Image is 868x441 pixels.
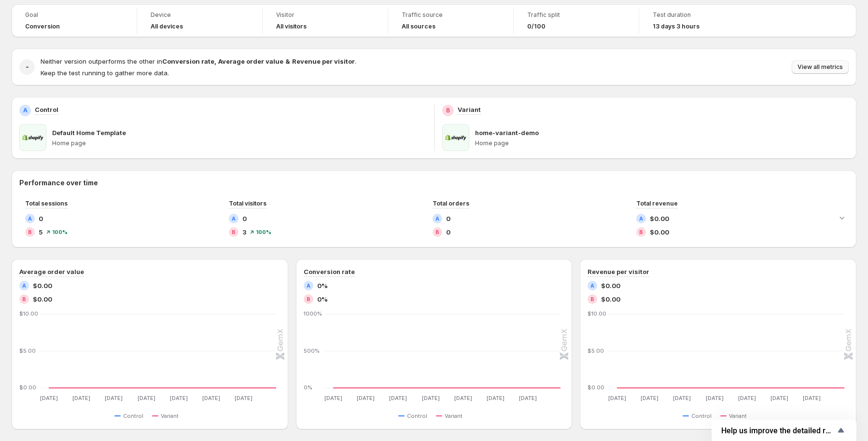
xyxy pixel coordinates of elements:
[19,384,36,391] text: $0.00
[304,310,322,317] text: 1000%
[324,395,342,401] text: [DATE]
[435,216,439,221] h2: A
[162,57,214,65] strong: Conversion rate
[653,10,751,31] a: Test duration13 days 3 hours
[683,410,715,422] button: Control
[721,426,835,435] span: Help us improve the detailed report for A/B campaigns
[105,395,123,401] text: [DATE]
[601,294,620,304] span: $0.00
[317,281,328,290] span: 0%
[232,216,236,221] h2: A
[527,10,625,31] a: Traffic split0/100
[19,124,46,151] img: Default Home Template
[588,267,649,276] h3: Revenue per visitor
[72,395,90,401] text: [DATE]
[161,412,179,420] span: Variant
[19,267,84,276] h3: Average order value
[446,214,450,223] span: 0
[673,395,691,401] text: [DATE]
[114,410,147,422] button: Control
[442,124,469,151] img: home-variant-demo
[276,11,374,19] span: Visitor
[588,347,604,354] text: $5.00
[276,10,374,31] a: VisitorAll visitors
[608,395,626,401] text: [DATE]
[35,105,58,114] p: Control
[706,395,724,401] text: [DATE]
[170,395,188,401] text: [DATE]
[26,62,29,72] h2: -
[28,229,32,235] h2: B
[639,216,643,221] h2: A
[357,395,375,401] text: [DATE]
[487,395,504,401] text: [DATE]
[435,229,439,235] h2: B
[218,57,283,65] strong: Average order value
[389,395,407,401] text: [DATE]
[41,69,169,77] span: Keep the test running to gather more data.
[151,11,249,19] span: Device
[720,410,751,422] button: Variant
[798,63,843,71] span: View all metrics
[39,214,43,223] span: 0
[242,227,246,237] span: 3
[285,57,290,65] strong: &
[433,200,469,207] span: Total orders
[235,395,252,401] text: [DATE]
[39,227,42,237] span: 5
[52,139,426,147] p: Home page
[25,11,123,19] span: Goal
[214,57,216,65] strong: ,
[445,412,462,420] span: Variant
[151,10,249,31] a: DeviceAll devices
[25,23,60,30] span: Conversion
[40,395,58,401] text: [DATE]
[19,347,36,354] text: $5.00
[527,11,625,19] span: Traffic split
[52,229,68,235] span: 100 %
[276,23,307,30] h4: All visitors
[803,395,821,401] text: [DATE]
[304,384,312,391] text: 0%
[19,310,38,317] text: $10.00
[304,347,320,354] text: 500%
[152,410,182,422] button: Variant
[304,267,355,276] h3: Conversion rate
[641,395,658,401] text: [DATE]
[242,214,247,223] span: 0
[256,229,271,235] span: 100 %
[475,139,849,147] p: Home page
[402,23,435,30] h4: All sources
[588,310,606,317] text: $10.00
[636,200,678,207] span: Total revenue
[232,229,236,235] h2: B
[653,23,700,30] span: 13 days 3 hours
[25,200,68,207] span: Total sessions
[398,410,431,422] button: Control
[292,57,355,65] strong: Revenue per visitor
[588,384,604,391] text: $0.00
[721,425,847,436] button: Show survey - Help us improve the detailed report for A/B campaigns
[151,23,183,30] h4: All devices
[653,11,751,19] span: Test duration
[22,296,26,302] h2: B
[19,178,849,188] h2: Performance over time
[454,395,472,401] text: [DATE]
[25,10,123,31] a: GoalConversion
[639,229,643,235] h2: B
[446,107,450,114] h2: B
[402,11,500,19] span: Traffic source
[590,296,594,302] h2: B
[601,281,620,290] span: $0.00
[307,296,310,302] h2: B
[729,412,747,420] span: Variant
[475,128,539,138] p: home-variant-demo
[519,395,537,401] text: [DATE]
[738,395,756,401] text: [DATE]
[307,283,310,289] h2: A
[202,395,220,401] text: [DATE]
[770,395,788,401] text: [DATE]
[402,10,500,31] a: Traffic sourceAll sources
[835,211,849,224] button: Expand chart
[650,227,669,237] span: $0.00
